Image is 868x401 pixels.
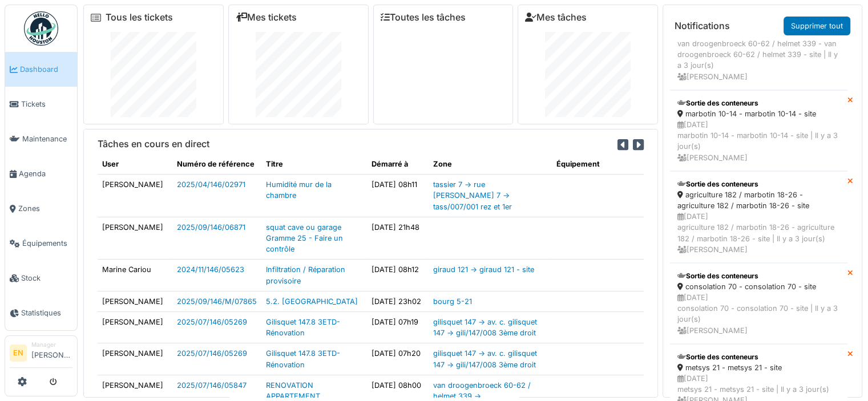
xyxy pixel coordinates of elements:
[21,99,72,110] span: Tickets
[106,12,173,23] a: Tous les tickets
[5,191,77,226] a: Zones
[102,160,119,168] span: translation missing: fr.shared.user
[677,179,840,189] div: Sortie des conteneurs
[177,318,247,326] a: 2025/07/146/05269
[24,11,58,46] img: Badge_color-CXgf-gQk.svg
[98,139,209,149] h6: Tâches en cours en direct
[367,291,429,311] td: [DATE] 23h02
[5,87,77,121] a: Tickets
[22,133,72,144] span: Maintenance
[675,21,730,31] h6: Notifications
[677,119,840,163] div: [DATE] marbotin 10-14 - marbotin 10-14 - site | Il y a 3 jour(s) [PERSON_NAME]
[5,226,77,261] a: Équipements
[21,273,72,283] span: Stock
[677,362,840,373] div: metsys 21 - metsys 21 - site
[677,352,840,362] div: Sortie des conteneurs
[552,154,644,175] th: Équipement
[433,318,537,337] a: gilisquet 147 -> av. c. gilisquet 147 -> gili/147/008 3ème droit
[266,349,340,368] a: Gilisquet 147.8 3ETD-Rénovation
[677,189,840,211] div: agriculture 182 / marbotin 18-26 - agriculture 182 / marbotin 18-26 - site
[433,297,472,306] a: bourg 5-21
[677,292,840,336] div: [DATE] consolation 70 - consolation 70 - site | Il y a 3 jour(s) [PERSON_NAME]
[98,217,172,260] td: [PERSON_NAME]
[22,238,72,249] span: Équipements
[525,12,587,23] a: Mes tâches
[177,349,247,358] a: 2025/07/146/05269
[5,121,77,156] a: Maintenance
[98,311,172,343] td: [PERSON_NAME]
[381,12,466,23] a: Toutes les tâches
[433,265,534,274] a: giraud 121 -> giraud 121 - site
[266,318,340,337] a: Gilisquet 147.8 3ETD-Rénovation
[19,168,72,179] span: Agenda
[236,12,297,23] a: Mes tickets
[367,175,429,217] td: [DATE] 08h11
[677,108,840,119] div: marbotin 10-14 - marbotin 10-14 - site
[21,307,72,318] span: Statistiques
[31,341,72,349] div: Manager
[98,260,172,291] td: Marine Cariou
[784,17,850,35] a: Supprimer tout
[177,381,247,390] a: 2025/07/146/05847
[98,343,172,375] td: [PERSON_NAME]
[18,203,72,214] span: Zones
[367,154,429,175] th: Démarré à
[670,171,847,263] a: Sortie des conteneurs agriculture 182 / marbotin 18-26 - agriculture 182 / marbotin 18-26 - site ...
[5,295,77,330] a: Statistiques
[266,297,358,306] a: 5.2. [GEOGRAPHIC_DATA]
[677,27,840,82] div: [DATE] van droogenbroeck 60-62 / helmet 339 - van droogenbroeck 60-62 / helmet 339 - site | Il y ...
[677,98,840,108] div: Sortie des conteneurs
[433,180,512,210] a: tassier 7 -> rue [PERSON_NAME] 7 -> tass/007/001 rez et 1er
[266,180,332,200] a: Humidité mur de la chambre
[5,52,77,87] a: Dashboard
[5,261,77,295] a: Stock
[10,345,27,362] li: EN
[20,64,72,75] span: Dashboard
[177,297,257,306] a: 2025/09/146/M/07865
[367,217,429,260] td: [DATE] 21h48
[367,260,429,291] td: [DATE] 08h12
[31,341,72,365] li: [PERSON_NAME]
[367,343,429,375] td: [DATE] 07h20
[5,156,77,191] a: Agenda
[98,175,172,217] td: [PERSON_NAME]
[177,223,245,232] a: 2025/09/146/06871
[261,154,367,175] th: Titre
[677,271,840,281] div: Sortie des conteneurs
[266,223,343,253] a: squat cave ou garage Gramme 25 - Faire un contrôle
[670,90,847,171] a: Sortie des conteneurs marbotin 10-14 - marbotin 10-14 - site [DATE]marbotin 10-14 - marbotin 10-1...
[177,180,245,189] a: 2025/04/146/02971
[677,211,840,255] div: [DATE] agriculture 182 / marbotin 18-26 - agriculture 182 / marbotin 18-26 - site | Il y a 3 jour...
[367,311,429,343] td: [DATE] 07h19
[177,265,244,274] a: 2024/11/146/05623
[670,263,847,344] a: Sortie des conteneurs consolation 70 - consolation 70 - site [DATE]consolation 70 - consolation 7...
[429,154,552,175] th: Zone
[433,349,537,368] a: gilisquet 147 -> av. c. gilisquet 147 -> gili/147/008 3ème droit
[10,341,72,368] a: EN Manager[PERSON_NAME]
[98,291,172,311] td: [PERSON_NAME]
[677,281,840,292] div: consolation 70 - consolation 70 - site
[266,381,320,400] a: RENOVATION APPARTEMENT
[172,154,261,175] th: Numéro de référence
[266,265,345,285] a: Infiltration / Réparation provisoire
